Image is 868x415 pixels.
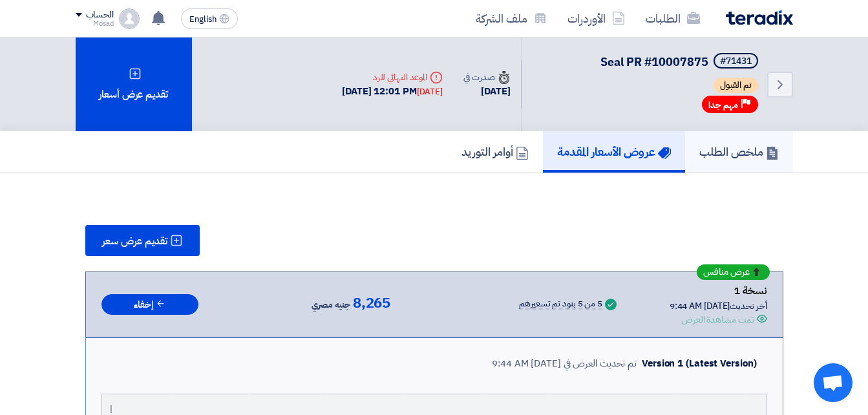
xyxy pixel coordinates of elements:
h5: عروض الأسعار المقدمة [557,144,671,159]
h5: ملخص الطلب [699,144,779,159]
div: صدرت في [463,70,510,84]
span: English [189,15,217,24]
div: Open chat [814,363,852,402]
span: تقديم عرض سعر [102,236,167,246]
h5: أوامر التوريد [461,144,529,159]
div: تم تحديث العرض في [DATE] 9:44 AM [492,356,637,371]
a: الأوردرات [557,3,635,34]
button: إخفاء [101,294,198,315]
div: Version 1 (Latest Version) [642,356,756,371]
span: تم القبول [714,78,758,93]
img: Teradix logo [726,10,793,25]
a: أوامر التوريد [447,131,543,173]
span: جنيه مصري [312,297,350,313]
img: profile_test.png [119,8,140,29]
span: مهم جدا [708,99,738,111]
span: 8,265 [353,295,391,311]
div: #71431 [720,57,752,66]
span: عرض منافس [703,268,750,277]
button: تقديم عرض سعر [85,225,200,256]
div: 5 من 5 بنود تم تسعيرهم [519,299,602,310]
div: أخر تحديث [DATE] 9:44 AM [670,299,767,313]
a: ملف الشركة [465,3,557,34]
button: English [181,8,238,29]
div: تقديم عرض أسعار [76,37,192,131]
div: نسخة 1 [670,282,767,299]
div: [DATE] 12:01 PM [342,84,443,99]
div: Mosad [76,20,114,27]
div: الحساب [86,10,114,21]
div: تمت مشاهدة العرض [681,313,754,326]
span: Seal PR #10007875 [600,53,708,70]
div: [DATE] [463,84,510,99]
h5: Seal PR #10007875 [600,53,761,71]
a: ملخص الطلب [685,131,793,173]
div: الموعد النهائي للرد [342,70,443,84]
a: الطلبات [635,3,710,34]
a: عروض الأسعار المقدمة [543,131,685,173]
div: [DATE] [417,85,443,98]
